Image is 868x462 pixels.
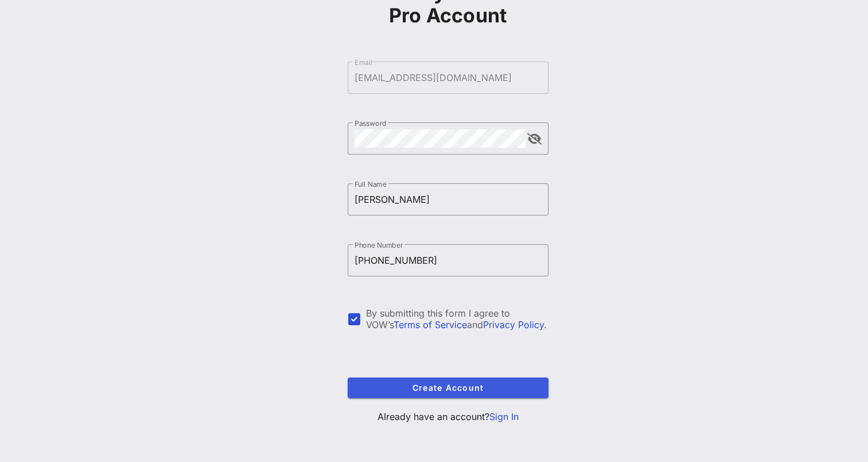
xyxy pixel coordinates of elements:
[355,58,372,67] label: Email
[527,133,542,145] button: append icon
[357,383,539,392] span: Create Account
[355,241,403,249] label: Phone Number
[348,410,548,423] p: Already have an account?
[394,319,467,330] a: Terms of Service
[483,319,544,330] a: Privacy Policy
[489,411,519,422] a: Sign In
[355,119,387,128] label: Password
[348,378,548,398] button: Create Account
[366,307,548,330] div: By submitting this form I agree to VOW’s and .
[355,180,387,188] label: Full Name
